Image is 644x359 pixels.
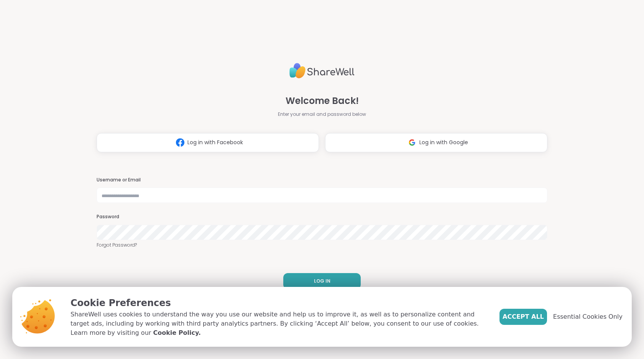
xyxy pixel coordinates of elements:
span: Log in with Facebook [187,138,243,147]
span: Welcome Back! [286,94,359,108]
h3: Password [97,214,547,220]
img: ShareWell Logomark [173,135,187,150]
p: Cookie Preferences [71,296,487,310]
span: Accept All [503,312,544,321]
p: ShareWell uses cookies to understand the way you use our website and help us to improve it, as we... [71,310,487,338]
button: Log in with Facebook [97,133,319,152]
span: LOG IN [314,278,330,285]
span: Essential Cookies Only [553,312,623,321]
h3: Username or Email [97,177,547,183]
a: Cookie Policy. [153,328,200,338]
span: Enter your email and password below [278,111,366,118]
button: LOG IN [283,273,361,289]
button: Log in with Google [325,133,547,152]
button: Accept All [499,309,547,325]
img: ShareWell Logo [289,60,355,82]
a: Forgot Password? [97,242,547,249]
img: ShareWell Logomark [405,135,419,150]
span: Log in with Google [419,138,468,147]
